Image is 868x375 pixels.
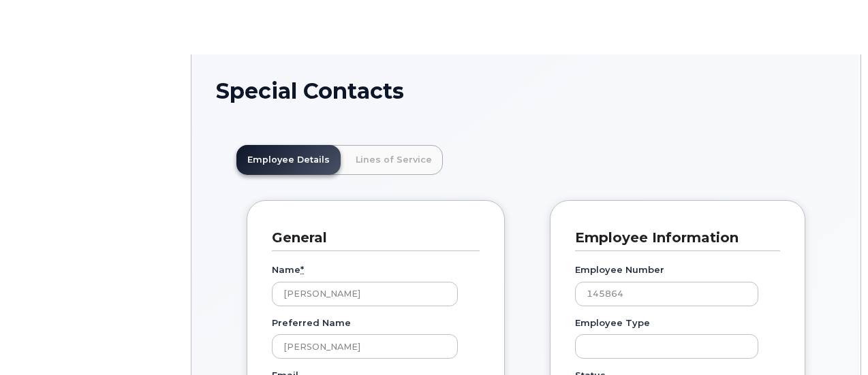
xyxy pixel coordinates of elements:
[272,229,469,247] h3: General
[575,263,664,276] label: Employee Number
[272,263,304,276] label: Name
[236,145,341,175] a: Employee Details
[575,229,770,247] h3: Employee Information
[272,316,351,329] label: Preferred Name
[300,264,304,275] abbr: required
[575,316,650,329] label: Employee Type
[345,145,443,175] a: Lines of Service
[216,79,836,103] h1: Special Contacts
